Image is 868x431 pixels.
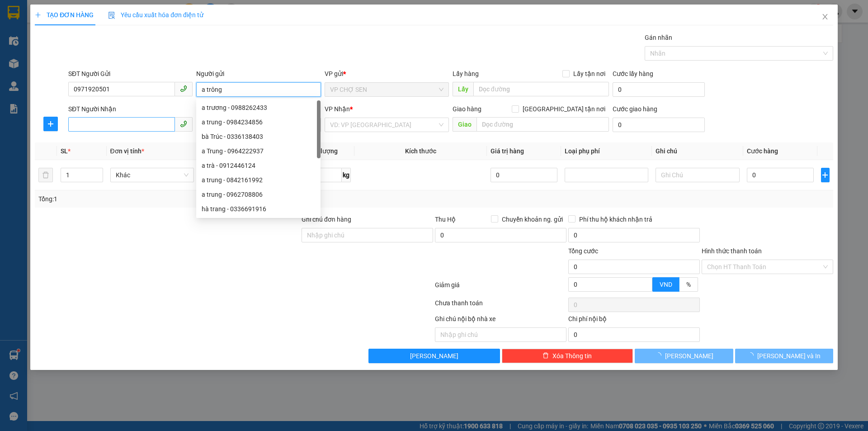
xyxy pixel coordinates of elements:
input: Dọc đường [473,82,609,96]
input: Nhập ghi chú [435,327,566,342]
label: Cước giao hàng [613,105,657,113]
button: plus [43,117,58,131]
div: hà trang - 0336691916 [196,202,321,216]
label: Ghi chú đơn hàng [302,216,351,223]
span: Đơn vị tính [110,147,144,155]
span: [GEOGRAPHIC_DATA], [GEOGRAPHIC_DATA] ↔ [GEOGRAPHIC_DATA] [23,38,92,69]
button: delete [38,168,53,182]
strong: CHUYỂN PHÁT NHANH AN PHÚ QUÝ [26,7,91,37]
div: a trương - 0988262433 [196,100,321,115]
span: Định lượng [305,147,337,155]
div: a trương - 0988262433 [202,103,315,113]
div: a Trung - 0964222937 [196,144,321,158]
span: Giao [453,117,476,132]
div: a trung - 0842161992 [202,175,315,185]
span: Lấy [453,82,473,96]
span: kg [342,168,351,182]
span: loading [747,352,757,359]
div: Chi phí nội bộ [568,314,700,327]
div: hà trang - 0336691916 [202,204,315,214]
div: Người gửi [196,69,321,79]
span: plus [35,12,41,18]
span: Tổng cước [568,247,598,255]
span: Cước hàng [747,147,778,155]
div: Ghi chú nội bộ nhà xe [435,314,566,327]
span: phone [180,120,187,128]
div: a trung - 0842161992 [196,173,321,187]
div: SĐT Người Gửi [68,69,193,79]
input: 0 [491,168,558,182]
img: logo [5,49,22,94]
div: Giảm giá [434,280,567,296]
span: [GEOGRAPHIC_DATA] tận nơi [519,104,609,114]
span: Thu Hộ [435,216,456,223]
div: a trà - 0912446124 [202,161,315,171]
span: VND [660,281,672,288]
span: Chuyển khoản ng. gửi [498,214,566,224]
button: deleteXóa Thông tin [502,349,633,363]
span: TẠO ĐƠN HÀNG [35,11,94,19]
div: a trung - 0984234856 [196,115,321,129]
input: Cước giao hàng [613,118,705,132]
input: Ghi Chú [656,168,739,182]
span: SL [61,147,68,155]
span: % [686,281,691,288]
label: Cước lấy hàng [613,70,653,77]
span: phone [180,85,187,92]
span: [PERSON_NAME] [410,351,458,361]
th: Ghi chú [652,142,743,160]
span: [PERSON_NAME] và In [757,351,821,361]
span: Giá trị hàng [491,147,524,155]
span: Lấy tận nơi [570,69,609,79]
button: [PERSON_NAME] [635,349,733,363]
div: a Trung - 0964222937 [202,146,315,156]
div: a trà - 0912446124 [196,158,321,173]
span: close [821,13,829,20]
span: plus [821,171,829,179]
div: Chưa thanh toán [434,298,567,314]
span: Yêu cầu xuất hóa đơn điện tử [108,11,203,19]
span: Lấy hàng [453,70,479,77]
span: VP Nhận [325,105,350,113]
span: Khác [116,168,189,182]
label: Gán nhãn [645,34,672,41]
span: Phí thu hộ khách nhận trả [576,214,656,224]
input: Cước lấy hàng [613,82,705,97]
button: [PERSON_NAME] và In [735,349,833,363]
label: Hình thức thanh toán [702,247,762,255]
th: Loại phụ phí [561,142,652,160]
img: icon [108,12,115,19]
span: Giao hàng [453,105,481,113]
input: Dọc đường [476,117,609,132]
div: a trung - 0962708806 [202,189,315,199]
button: plus [821,168,830,182]
span: plus [44,120,57,128]
div: SĐT Người Nhận [68,104,193,114]
button: Close [812,5,838,30]
div: bà Trúc - 0336138403 [196,129,321,144]
span: VP CHỢ SEN [330,83,443,96]
div: Tổng: 1 [38,194,335,204]
div: a trung - 0984234856 [202,117,315,127]
button: [PERSON_NAME] [368,349,500,363]
span: Xóa Thông tin [552,351,592,361]
span: Kích thước [405,147,436,155]
span: [PERSON_NAME] [665,351,713,361]
div: bà Trúc - 0336138403 [202,132,315,142]
div: a trung - 0962708806 [196,187,321,202]
div: VP gửi [325,69,449,79]
input: Ghi chú đơn hàng [302,228,433,242]
span: delete [542,352,549,360]
span: loading [655,352,665,359]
